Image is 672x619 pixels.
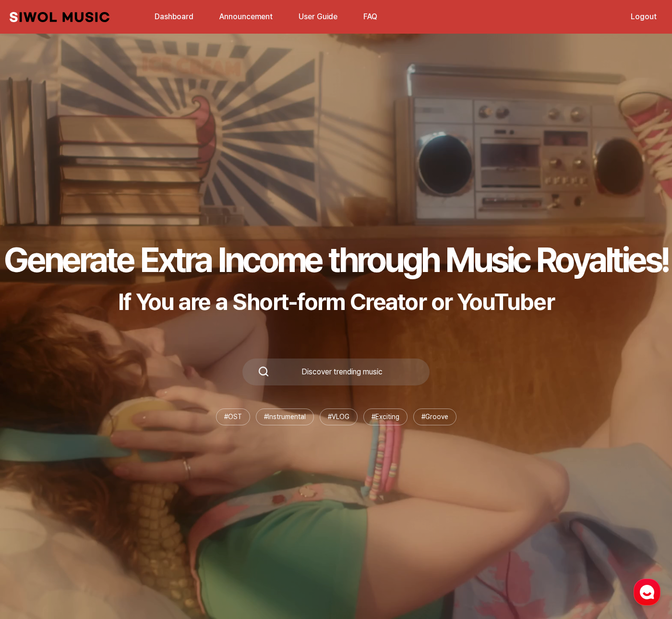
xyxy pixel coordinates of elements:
div: Discover trending music [269,368,414,376]
a: User Guide [293,6,343,27]
li: # Instrumental [256,409,314,425]
p: If You are a Short-form Creator or YouTuber [4,288,668,316]
h1: Generate Extra Income through Music Royalties! [4,239,668,280]
li: # OST [216,409,250,425]
li: # Groove [413,409,456,425]
li: # Exciting [363,409,408,425]
a: Dashboard [149,6,199,27]
li: # VLOG [320,409,358,425]
a: Logout [625,6,662,27]
a: Announcement [214,6,278,27]
button: FAQ [358,5,383,28]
